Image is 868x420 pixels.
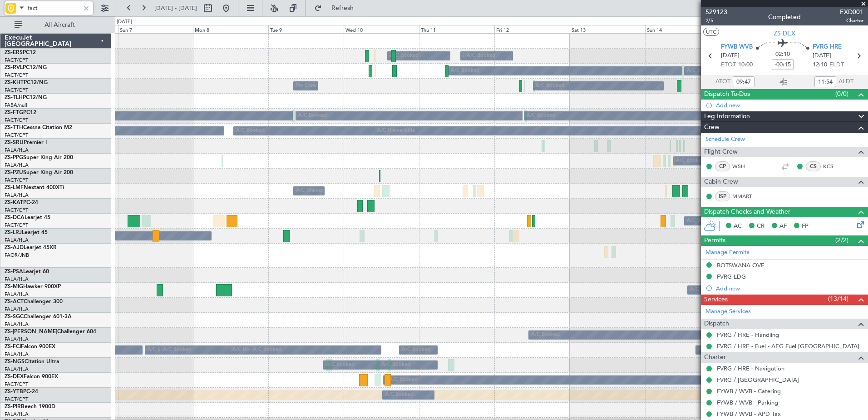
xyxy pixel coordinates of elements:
span: (2/2) [835,235,848,245]
span: ZS-DEX [5,374,24,380]
span: ZS-DEX [774,29,795,38]
div: A/C Booked [690,283,719,297]
div: A/C Booked [389,373,418,387]
a: FACT/CPT [5,132,28,139]
a: ZS-FTGPC12 [5,110,36,115]
span: ZS-PPG [5,155,23,160]
span: ZS-RVL [5,65,23,70]
div: A/C Booked [698,343,727,357]
div: A/C Booked [687,214,715,228]
span: CR [757,222,764,231]
span: 12:10 [813,60,827,70]
a: FACT/CPT [5,177,28,184]
span: Dispatch [704,319,729,329]
a: ZS-TTHCessna Citation M2 [5,125,72,130]
div: A/C Booked [326,358,355,372]
span: ZS-KAT [5,200,23,205]
span: ZS-LRJ [5,230,22,235]
div: A/C Booked [382,358,410,372]
span: ZS-FCI [5,344,21,350]
a: ZS-MIGHawker 900XP [5,284,61,290]
div: A/C Booked [467,49,495,63]
span: 2/5 [705,17,727,25]
a: ZS-SRUPremier I [5,140,47,145]
div: A/C Booked [236,124,265,138]
a: ZS-RVLPC12/NG [5,65,47,70]
a: ZS-LRJLearjet 45 [5,230,48,235]
span: ELDT [829,60,844,70]
a: FVRG / [GEOGRAPHIC_DATA] [717,376,799,384]
span: Crew [704,122,720,133]
div: A/C Booked [531,328,560,342]
div: Mon 8 [193,25,268,33]
span: Dispatch To-Dos [704,89,750,100]
div: A/C Unavailable [377,124,415,138]
div: Add new [716,101,863,109]
span: (0/0) [835,89,848,99]
a: FALA/HLA [5,306,29,313]
a: ZS-AJDLearjet 45XR [5,245,57,250]
div: Add new [716,285,863,292]
span: ZS-DCA [5,215,25,220]
a: KCS [823,162,843,170]
span: ETOT [721,60,736,70]
button: UTC [703,28,719,36]
a: ZS-ERSPC12 [5,50,36,55]
a: ZS-[PERSON_NAME]Challenger 604 [5,329,96,335]
a: FACT/CPT [5,381,28,388]
div: CS [806,161,821,171]
span: ZS-LMF [5,185,24,190]
span: FP [802,222,809,231]
div: A/C Booked [527,109,555,123]
a: FALA/HLA [5,321,29,328]
div: A/C Booked [676,154,705,168]
a: FACT/CPT [5,117,28,124]
div: Sun 7 [118,25,193,33]
span: ZS-SGC [5,314,24,320]
span: ZS-[PERSON_NAME] [5,329,57,335]
a: Manage Services [705,307,751,316]
div: A/C Booked [163,343,192,357]
a: FVRG / HRE - Fuel - AEG Fuel [GEOGRAPHIC_DATA] [717,342,859,350]
span: 02:10 [775,50,790,59]
div: A/C Booked [232,343,261,357]
div: Sun 14 [645,25,720,33]
span: ZS-TTH [5,125,23,130]
a: FALA/HLA [5,147,29,154]
span: ATOT [715,77,730,86]
a: ZS-NGSCitation Ultra [5,359,59,365]
span: AF [779,222,787,231]
span: FYWB WVB [721,43,753,52]
input: Airport [28,1,80,15]
a: FALA/HLA [5,192,29,199]
span: Services [704,295,728,305]
span: Charter [840,17,863,25]
a: FALA/HLA [5,162,29,169]
a: ZS-DEXFalcon 900EX [5,374,58,380]
span: (13/14) [828,294,848,304]
a: FALA/HLA [5,366,29,373]
span: ZS-ACT [5,299,24,305]
button: All Aircraft [10,18,99,32]
a: FVRG / HRE - Navigation [717,365,784,372]
span: ZS-ERS [5,50,23,55]
div: A/C Booked [253,343,281,357]
a: FVRG / HRE - Handling [717,331,779,339]
div: A/C Booked [148,343,176,357]
a: Manage Permits [705,248,750,257]
a: Schedule Crew [705,135,745,144]
span: Leg Information [704,111,750,122]
span: ZS-SRU [5,140,24,145]
a: FABA/null [5,102,27,109]
a: FALA/HLA [5,336,29,343]
span: ZS-YTB [5,389,23,395]
a: FALA/HLA [5,237,29,244]
a: ZS-FCIFalcon 900EX [5,344,55,350]
a: ZS-KATPC-24 [5,200,38,205]
a: FACT/CPT [5,57,28,64]
span: Charter [704,352,726,363]
div: A/C Booked [463,49,492,63]
div: Completed [768,12,801,22]
span: ZS-NGS [5,359,25,365]
span: 10:00 [738,60,753,70]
